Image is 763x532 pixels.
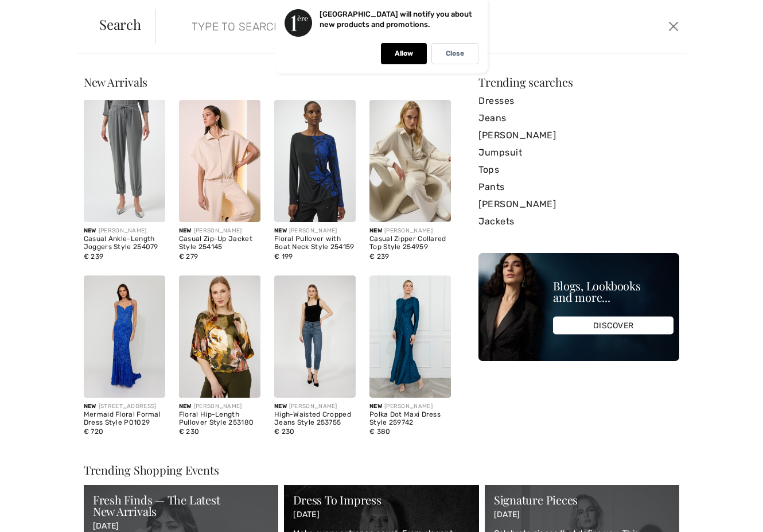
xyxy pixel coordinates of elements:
[274,275,356,398] img: High-Waisted Cropped Jeans Style 253755. Blue
[274,402,356,411] div: [PERSON_NAME]
[274,227,287,234] span: New
[179,227,260,235] div: [PERSON_NAME]
[478,178,679,196] a: Pants
[84,411,165,427] div: Mermaid Floral Formal Dress Style P01029
[478,253,679,361] img: Blogs, Lookbooks and more...
[84,100,165,222] img: Casual Ankle-Length Joggers Style 254079. Grey melange
[293,494,469,506] div: Dress To Impress
[478,76,679,88] div: Trending searches
[446,49,464,58] p: Close
[478,213,679,230] a: Jackets
[274,428,295,436] span: € 230
[179,402,260,411] div: [PERSON_NAME]
[369,235,451,251] div: Casual Zipper Collared Top Style 254959
[553,280,674,303] div: Blogs, Lookbooks and more...
[93,494,269,517] div: Fresh Finds — The Latest New Arrivals
[84,74,147,90] span: New Arrivals
[274,227,356,235] div: [PERSON_NAME]
[274,235,356,251] div: Floral Pullover with Boat Neck Style 254159
[84,403,96,410] span: New
[84,227,96,234] span: New
[494,510,670,520] p: [DATE]
[478,92,679,110] a: Dresses
[553,317,674,335] div: DISCOVER
[274,403,287,410] span: New
[369,275,451,398] img: Polka Dot Maxi Dress Style 259742. Peacock
[179,411,260,427] div: Floral Hip-Length Pullover Style 253180
[179,253,198,261] span: € 279
[478,161,679,178] a: Tops
[179,235,260,251] div: Casual Zip-Up Jacket Style 254145
[478,127,679,144] a: [PERSON_NAME]
[99,17,141,31] span: Search
[369,227,451,235] div: [PERSON_NAME]
[665,17,682,36] button: Close
[395,49,413,58] p: Allow
[494,494,670,506] div: Signature Pieces
[369,411,451,427] div: Polka Dot Maxi Dress Style 259742
[320,10,472,29] p: [GEOGRAPHIC_DATA] will notify you about new products and promotions.
[84,464,679,476] div: Trending Shopping Events
[84,227,165,235] div: [PERSON_NAME]
[369,403,382,410] span: New
[478,196,679,213] a: [PERSON_NAME]
[179,227,192,234] span: New
[179,100,260,222] img: Casual Zip-Up Jacket Style 254145. Black
[179,428,200,436] span: € 230
[274,253,293,261] span: € 199
[84,253,104,261] span: € 239
[369,100,451,222] img: Casual Zipper Collared Top Style 254959. Black
[274,100,356,222] img: Floral Pullover with Boat Neck Style 254159. Black/Royal Sapphire
[369,227,382,234] span: New
[274,411,356,427] div: High-Waisted Cropped Jeans Style 253755
[84,428,104,436] span: € 720
[293,510,469,520] p: [DATE]
[84,235,165,251] div: Casual Ankle-Length Joggers Style 254079
[478,144,679,161] a: Jumpsuit
[179,275,260,398] img: Floral Hip-Length Pullover Style 253180. Fern
[369,402,451,411] div: [PERSON_NAME]
[93,522,269,531] p: [DATE]
[84,402,165,411] div: [STREET_ADDRESS]
[478,110,679,127] a: Jeans
[369,428,391,436] span: € 380
[183,9,544,44] input: TYPE TO SEARCH
[369,253,390,261] span: € 239
[179,403,192,410] span: New
[26,8,49,18] span: Help
[84,275,165,398] img: Mermaid Floral Formal Dress Style P01029. Royal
